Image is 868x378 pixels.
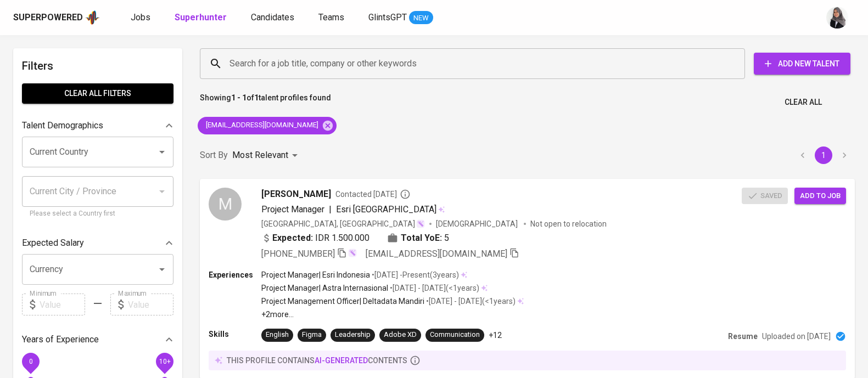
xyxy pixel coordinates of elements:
button: page 1 [815,146,832,164]
p: Showing of talent profiles found [200,92,331,112]
a: GlintsGPT NEW [368,11,433,25]
b: Expected: [272,232,313,245]
button: Add New Talent [754,53,850,75]
div: Communication [430,330,480,340]
p: Experiences [209,269,261,280]
button: Open [154,144,170,160]
span: Clear All filters [31,87,165,100]
button: Clear All filters [22,83,173,104]
span: AI-generated [315,356,368,365]
div: Talent Demographics [22,115,173,137]
p: Talent Demographics [22,119,103,132]
p: Project Manager | Esri Indonesia [261,269,370,280]
div: [EMAIL_ADDRESS][DOMAIN_NAME] [198,117,337,134]
div: Figma [302,330,322,340]
span: [DEMOGRAPHIC_DATA] [436,218,519,229]
b: Total YoE: [401,232,442,245]
p: +2 more ... [261,309,524,320]
a: Superpoweredapp logo [13,9,100,26]
p: • [DATE] - Present ( 3 years ) [370,269,459,280]
p: Not open to relocation [530,218,607,229]
b: 1 [254,93,259,102]
p: this profile contains contents [227,355,407,366]
span: Project Manager [261,204,324,215]
a: Jobs [131,11,153,25]
p: +12 [489,330,502,341]
img: app logo [85,9,100,26]
div: Adobe XD [384,330,417,340]
span: Jobs [131,12,150,22]
span: | [329,203,332,216]
p: • [DATE] - [DATE] ( <1 years ) [424,296,516,307]
p: Expected Salary [22,236,84,250]
a: Candidates [251,11,296,25]
div: Expected Salary [22,232,173,254]
p: Project Manager | Astra Internasional [261,283,388,294]
span: Clear All [785,95,822,109]
p: Project Management Officer | Deltadata Mandiri [261,296,424,307]
p: Sort By [200,149,228,162]
span: 5 [444,232,449,245]
button: Clear All [780,92,826,112]
span: Esri [GEOGRAPHIC_DATA] [336,204,436,215]
p: Skills [209,329,261,340]
div: M [209,188,242,221]
span: Add New Talent [763,57,842,71]
span: 0 [29,358,32,365]
span: Contacted [DATE] [335,189,411,200]
span: [EMAIL_ADDRESS][DOMAIN_NAME] [366,249,507,259]
p: Uploaded on [DATE] [762,331,831,342]
button: Add to job [794,188,846,205]
p: Please select a Country first [30,208,166,219]
div: Superpowered [13,12,83,24]
img: magic_wand.svg [348,249,357,257]
span: [EMAIL_ADDRESS][DOMAIN_NAME] [198,120,325,131]
p: Most Relevant [232,149,288,162]
span: NEW [409,13,433,24]
span: 10+ [159,358,170,365]
b: Superhunter [175,12,227,22]
a: Superhunter [175,11,229,25]
span: [PHONE_NUMBER] [261,249,335,259]
input: Value [40,294,85,315]
span: [PERSON_NAME] [261,188,331,201]
div: Most Relevant [232,145,301,166]
h6: Filters [22,57,173,75]
p: Resume [728,331,758,342]
p: Years of Experience [22,333,99,346]
div: IDR 1.500.000 [261,232,369,245]
div: [GEOGRAPHIC_DATA], [GEOGRAPHIC_DATA] [261,218,425,229]
b: 1 - 1 [231,93,247,102]
a: Teams [318,11,346,25]
img: sinta.windasari@glints.com [826,7,848,29]
span: GlintsGPT [368,12,407,22]
input: Value [128,294,173,315]
button: Open [154,262,170,277]
svg: By Batam recruiter [400,189,411,200]
div: Years of Experience [22,329,173,351]
div: Leadership [335,330,371,340]
span: Candidates [251,12,294,22]
span: Add to job [800,190,841,202]
p: • [DATE] - [DATE] ( <1 years ) [388,283,479,294]
nav: pagination navigation [792,146,855,164]
span: Teams [318,12,344,22]
div: English [266,330,289,340]
img: magic_wand.svg [416,219,425,228]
